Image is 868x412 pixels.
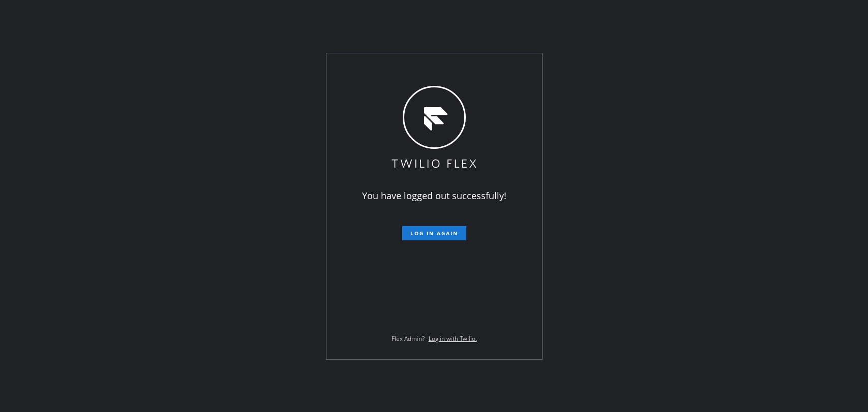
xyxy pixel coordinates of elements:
[402,226,466,240] button: Log in again
[429,334,477,343] a: Log in with Twilio.
[392,334,425,343] span: Flex Admin?
[410,230,458,237] span: Log in again
[362,189,506,202] span: You have logged out successfully!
